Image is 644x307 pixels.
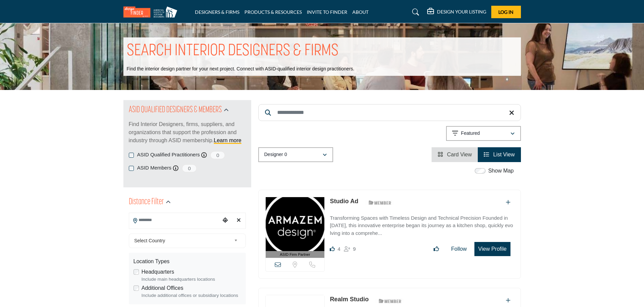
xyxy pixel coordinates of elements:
[484,152,515,157] a: View List
[375,297,405,305] img: ASID Members Badge Icon
[307,9,347,15] a: INVITE TO FINDER
[142,292,241,299] div: Include additional offices or subsidiary locations
[266,197,325,258] a: ASID Firm Partner
[427,8,486,16] div: DESIGN YOUR LISTING
[134,237,231,245] span: Select Country
[210,151,225,159] span: 0
[134,257,241,266] div: Location Types
[406,7,423,18] a: Search
[365,198,395,207] img: ASID Members Badge Icon
[432,147,478,162] li: Card View
[244,9,302,15] a: PRODUCTS & RESOURCES
[491,6,521,18] button: Log In
[127,66,354,72] p: Find the interior design partner for your next project. Connect with ASID-qualified interior desi...
[214,137,241,143] a: Learn more
[330,210,514,237] a: Transforming Spaces with Timeless Design and Technical Precision Founded in [DATE], this innovati...
[234,213,244,228] div: Clear search location
[129,196,164,208] h2: Distance Filter
[506,298,510,303] a: Add To List
[447,242,471,256] button: Follow
[195,9,239,15] a: DESIGNERS & FIRMS
[330,296,369,303] a: Realm Studio
[129,120,246,145] p: Find Interior Designers, firms, suppliers, and organizations that support the profession and indu...
[182,164,197,173] span: 0
[142,276,241,283] div: Include main headquarters locations
[129,153,134,158] input: ASID Qualified Practitioners checkbox
[127,41,339,62] h1: SEARCH INTERIOR DESIGNERS & FIRMS
[142,284,183,292] label: Additional Offices
[352,9,369,15] a: ABOUT
[330,197,358,206] p: Studio Ad
[330,214,514,237] p: Transforming Spaces with Timeless Design and Technical Precision Founded in [DATE], this innovati...
[353,246,356,252] span: 9
[474,242,510,256] button: View Profile
[478,147,521,162] li: List View
[437,9,486,15] h5: DESIGN YOUR LISTING
[330,246,335,251] i: Likes
[493,152,515,157] span: List View
[498,9,514,15] span: Log In
[129,104,222,116] h2: ASID QUALIFIED DESIGNERS & MEMBERS
[330,295,369,304] p: Realm Studio
[438,152,472,157] a: View Card
[137,151,200,159] label: ASID Qualified Practitioners
[488,167,514,175] label: Show Map
[258,147,333,162] button: Designer 0
[506,199,510,205] a: Add To List
[258,104,521,121] input: Search Keyword
[129,166,134,171] input: ASID Members checkbox
[330,198,358,205] a: Studio Ad
[123,6,181,18] img: Site Logo
[429,242,443,256] button: Like listing
[220,213,230,228] div: Choose your current location
[461,130,480,137] p: Featured
[446,126,521,141] button: Featured
[266,197,325,251] img: Studio Ad
[344,245,356,253] div: Followers
[280,252,310,257] span: ASID Firm Partner
[129,214,220,227] input: Search Location
[447,152,472,157] span: Card View
[142,268,174,276] label: Headquarters
[137,164,172,172] label: ASID Members
[264,151,287,158] p: Designer 0
[338,246,340,252] span: 4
